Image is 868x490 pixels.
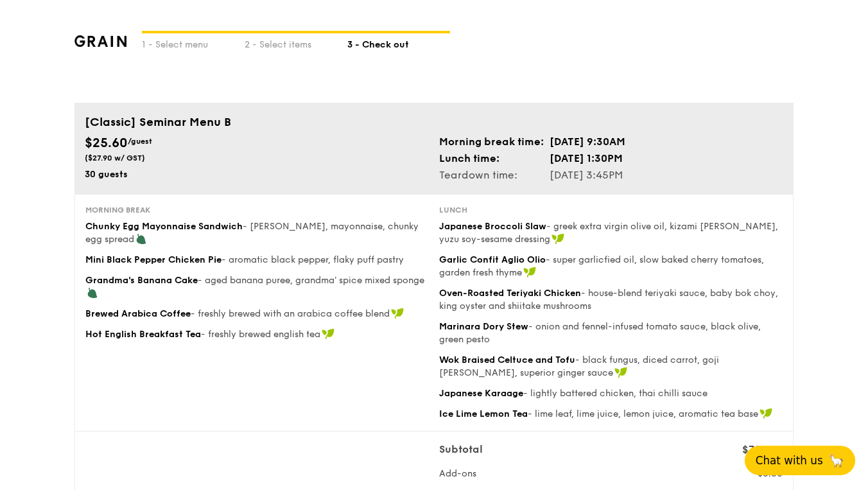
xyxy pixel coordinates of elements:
[439,288,581,299] span: Oven-Roasted Teriyaki Chicken
[191,308,390,319] span: - freshly brewed with an arabica coffee blend
[347,33,450,51] div: 3 - Check out
[439,354,575,365] span: Wok Braised Celtuce and Tofu
[745,446,855,475] button: Chat with us🦙
[614,367,627,378] img: icon-vegan.f8ff3823.svg
[439,388,523,399] span: Japanese Karaage
[198,275,424,286] span: - aged banana puree, grandma' spice mixed sponge
[85,153,145,162] span: ($27.90 w/ GST)
[523,388,707,399] span: - lightly battered chicken, thai chilli sauce
[74,35,126,47] img: grain-logotype.1cdc1e11.png
[85,221,419,245] span: - [PERSON_NAME], mayonnaise, chunky egg spread
[549,150,626,167] td: [DATE] 1:30PM
[439,468,476,479] span: Add-ons
[85,221,243,232] span: Chunky Egg Mayonnaise Sandwich
[439,288,778,311] span: - house-blend teriyaki sauce, baby bok choy, king oyster and shiitake mushrooms
[759,408,772,419] img: icon-vegan.f8ff3823.svg
[439,205,783,215] div: Lunch
[439,254,546,265] span: Garlic Confit Aglio Olio
[828,453,844,468] span: 🦙
[549,134,626,150] td: [DATE] 9:30AM
[439,150,549,167] td: Lunch time:
[551,233,564,245] img: icon-vegan.f8ff3823.svg
[528,408,758,419] span: - lime leaf, lime juice, lemon juice, aromatic tea base
[87,287,98,299] img: icon-vegetarian.fe4039eb.svg
[322,328,334,340] img: icon-vegan.f8ff3823.svg
[85,205,429,215] div: Morning break
[135,233,147,245] img: icon-vegetarian.fe4039eb.svg
[439,254,764,278] span: - super garlicfied oil, slow baked cherry tomatoes, garden fresh thyme
[85,275,198,286] span: Grandma's Banana Cake
[85,329,201,340] span: Hot English Breakfast Tea
[128,137,152,146] span: /guest
[142,33,245,51] div: 1 - Select menu
[439,221,546,232] span: Japanese Broccoli Slaw
[756,454,823,467] span: Chat with us
[85,254,221,265] span: Mini Black Pepper Chicken Pie
[85,168,429,181] div: 30 guests
[549,167,626,184] td: [DATE] 3:45PM
[439,408,528,419] span: Ice Lime Lemon Tea
[742,443,783,455] span: $768.00
[439,443,483,455] span: Subtotal
[439,321,528,332] span: Marinara Dory Stew
[439,354,719,378] span: - black fungus, diced carrot, goji [PERSON_NAME], superior ginger sauce
[85,136,128,151] span: $25.60
[221,254,404,265] span: - aromatic black pepper, flaky puff pastry
[85,308,191,319] span: Brewed Arabica Coffee
[439,321,761,345] span: - onion and fennel-infused tomato sauce, black olive, green pesto
[523,267,536,278] img: icon-vegan.f8ff3823.svg
[439,134,549,150] td: Morning break time:
[85,113,783,131] div: [Classic] Seminar Menu B
[201,329,320,340] span: - freshly brewed english tea
[391,308,404,319] img: icon-vegan.f8ff3823.svg
[245,33,347,51] div: 2 - Select items
[439,167,549,184] td: Teardown time:
[439,221,778,245] span: - greek extra virgin olive oil, kizami [PERSON_NAME], yuzu soy-sesame dressing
